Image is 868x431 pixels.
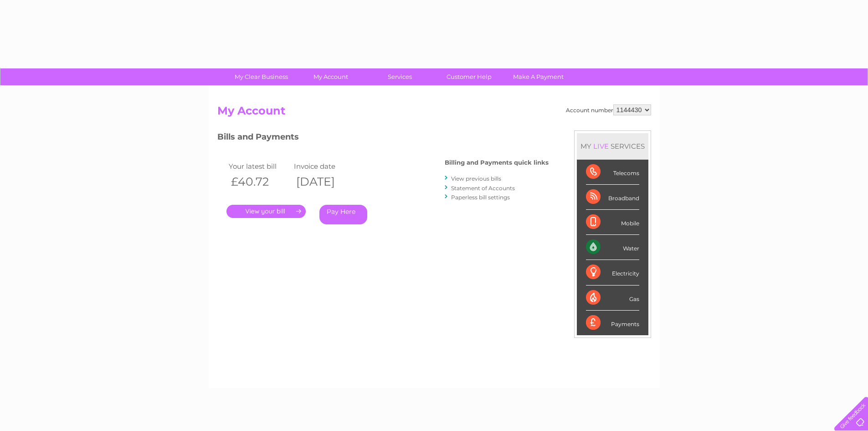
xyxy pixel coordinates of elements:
[293,68,368,85] a: My Account
[292,172,357,191] th: [DATE]
[566,104,651,115] div: Account number
[226,160,292,172] td: Your latest bill
[451,175,501,182] a: View previous bills
[226,205,306,218] a: .
[451,185,515,192] a: Statement of Accounts
[586,210,639,235] div: Mobile
[217,104,651,122] h2: My Account
[501,68,576,85] a: Make A Payment
[586,311,639,335] div: Payments
[431,68,507,85] a: Customer Help
[586,260,639,285] div: Electricity
[586,185,639,210] div: Broadband
[319,205,367,224] a: Pay Here
[362,68,437,85] a: Services
[586,235,639,260] div: Water
[217,130,549,146] h3: Bills and Payments
[451,194,510,201] a: Paperless bill settings
[224,68,299,85] a: My Clear Business
[577,133,648,159] div: MY SERVICES
[226,172,292,191] th: £40.72
[292,160,357,172] td: Invoice date
[445,159,549,166] h4: Billing and Payments quick links
[586,286,639,311] div: Gas
[586,160,639,185] div: Telecoms
[591,142,611,151] div: LIVE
